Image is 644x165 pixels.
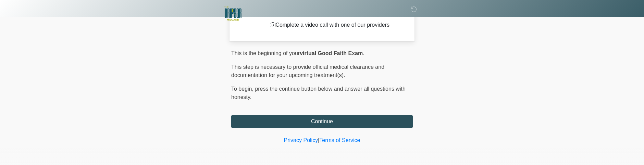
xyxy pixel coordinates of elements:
img: The DRIPBaR Midland Logo [224,5,241,22]
span: . [363,50,364,56]
span: To begin, [231,86,255,92]
span: This step is necessary to provide official medical clearance and documentation for your upcoming ... [231,64,384,78]
a: Terms of Service [319,137,360,143]
button: Continue [231,115,413,128]
strong: virtual Good Faith Exam [300,50,363,56]
a: | [318,137,319,143]
span: press the continue button below and answer all questions with honesty. [231,86,406,100]
a: Privacy Policy [284,137,318,143]
span: This is the beginning of your [231,50,300,56]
